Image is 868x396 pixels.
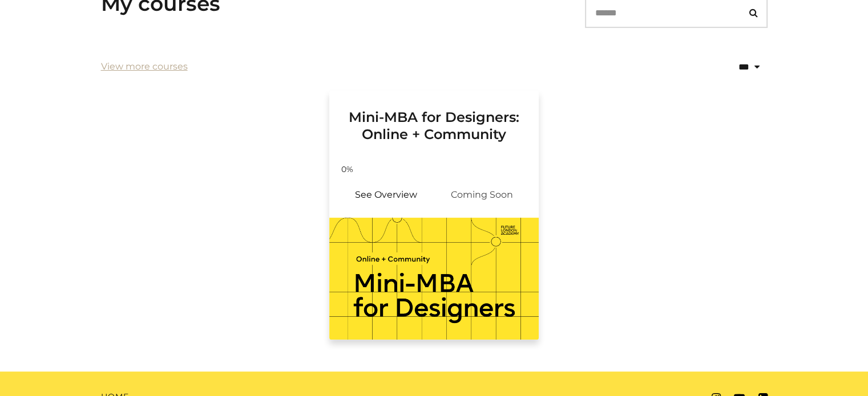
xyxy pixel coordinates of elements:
h3: Mini-MBA for Designers: Online + Community [343,91,526,143]
span: 0% [334,164,361,175]
a: Mini-MBA for Designers: Online + Community: See Overview [338,181,434,209]
select: status [688,52,767,81]
a: View more courses [101,60,188,74]
span: Coming Soon [434,181,530,209]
